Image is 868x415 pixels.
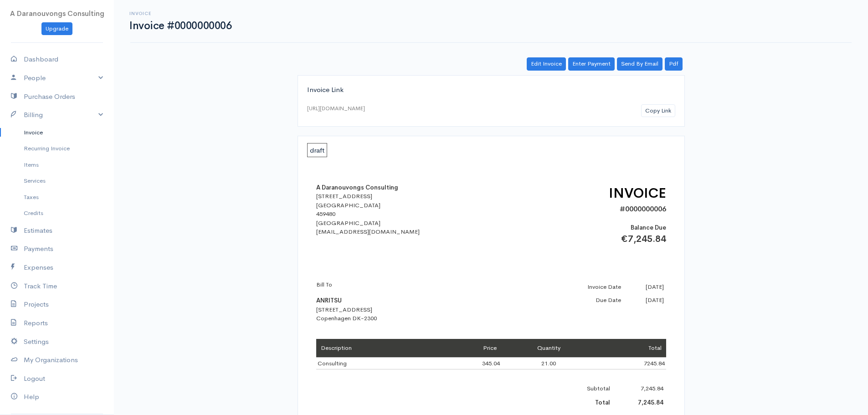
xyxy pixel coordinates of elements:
[501,339,596,357] td: Quantity
[316,280,476,289] p: Bill To
[623,280,666,294] td: [DATE]
[623,293,666,307] td: [DATE]
[307,104,365,113] div: [URL][DOMAIN_NAME]
[596,357,666,369] td: 7245.84
[552,293,624,307] td: Due Date
[316,192,476,236] div: [STREET_ADDRESS] [GEOGRAPHIC_DATA] 459480 [GEOGRAPHIC_DATA] [EMAIL_ADDRESS][DOMAIN_NAME]
[316,357,434,369] td: Consulting
[617,57,663,71] a: Send By Email
[613,381,666,396] td: 7,245.84
[316,339,434,357] td: Description
[316,280,476,323] div: [STREET_ADDRESS] Copenhagen DK-2300
[10,9,104,18] span: A Daranouvongs Consulting
[434,357,501,369] td: 345.04
[434,339,501,357] td: Price
[41,22,72,36] a: Upgrade
[638,399,663,406] b: 7,245.84
[552,280,624,294] td: Invoice Date
[609,184,666,202] span: INVOICE
[527,57,566,71] a: Edit Invoice
[631,224,666,231] span: Balance Due
[316,184,398,191] b: A Daranouvongs Consulting
[552,381,613,396] td: Subtotal
[501,357,596,369] td: 21.00
[307,85,675,95] div: Invoice Link
[665,57,683,71] a: Pdf
[316,297,342,304] b: ANRITSU
[595,399,610,406] b: Total
[129,11,231,16] h6: Invoice
[129,20,231,31] h1: Invoice #0000000006
[596,339,666,357] td: Total
[568,57,615,71] a: Enter Payment
[620,204,666,214] span: #0000000006
[621,233,666,245] span: €7,245.84
[307,143,327,157] span: draft
[641,104,675,118] button: Copy Link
